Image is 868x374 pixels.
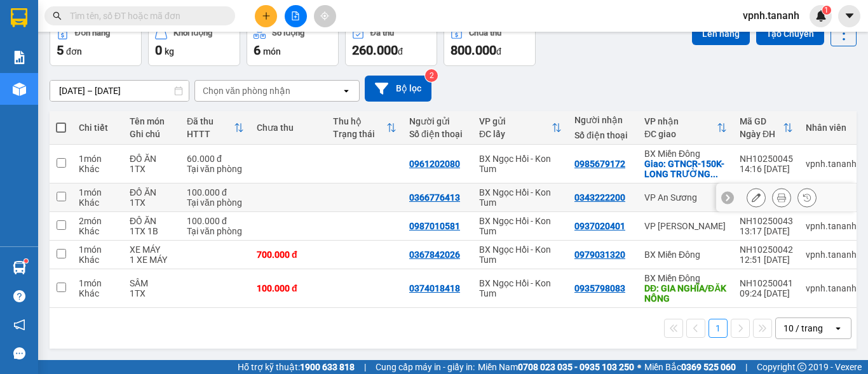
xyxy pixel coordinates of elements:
div: 0374018418 [409,283,460,293]
span: 0 [155,43,162,58]
div: BX Miền Đông [644,250,727,260]
div: 0937020401 [574,221,625,231]
div: 2 món [79,216,117,226]
div: Giao: GTNCR-150K-LONG TRƯỜNG Q.THỦ ĐỨC [644,159,727,179]
div: Khác [79,226,117,236]
div: 0987010581 [409,221,460,231]
sup: 2 [425,69,438,82]
div: NH10250043 [740,216,793,226]
div: 1 XE MÁY [130,255,174,265]
div: 0961202080 [11,41,100,59]
div: Khác [79,164,117,174]
div: Tại văn phòng [187,164,244,174]
div: 0979031320 [574,250,625,260]
div: ĐC lấy [479,129,552,139]
div: Tại văn phòng [187,226,244,236]
span: Miền Bắc [644,360,736,374]
img: icon-new-feature [815,10,827,22]
span: plus [262,11,271,20]
div: Người gửi [409,116,466,126]
img: warehouse-icon [13,83,26,96]
div: BX Ngọc Hồi - Kon Tum [479,187,562,208]
span: GTNCR-150K-LONG TRƯỜNG Q.THỦ ĐỨC [109,59,208,170]
span: | [364,360,366,374]
div: NH10250042 [740,244,793,255]
svg: open [833,323,843,333]
button: caret-down [838,5,860,27]
div: 10 / trang [783,322,823,335]
div: 0985679172 [574,159,625,169]
div: 1TX 1B [130,226,174,236]
button: Tạo Chuyến [756,22,824,45]
div: ĐỒ ĂN [130,154,174,164]
div: Sửa đơn hàng [747,188,766,207]
div: 12:51 [DATE] [740,255,793,265]
div: Đã thu [370,29,394,37]
div: Chi tiết [79,123,117,133]
div: vpnh.tananh [806,250,857,260]
span: Cung cấp máy in - giấy in: [376,360,475,374]
div: XE MÁY [130,244,174,255]
span: 6 [254,43,261,58]
div: HTTT [187,129,234,139]
div: Khác [79,255,117,265]
div: 13:17 [DATE] [740,226,793,236]
div: 1 món [79,187,117,197]
div: Ghi chú [130,129,174,139]
div: Ngày ĐH [740,129,783,139]
div: Trạng thái [333,129,386,139]
div: Đơn hàng [75,29,110,37]
div: Nhân viên [806,123,857,133]
div: VP An Sương [644,192,727,203]
button: 1 [709,319,728,338]
div: Số lượng [272,29,304,37]
img: solution-icon [13,51,26,64]
div: 0366776413 [409,192,460,203]
div: NH10250045 [740,154,793,164]
span: ⚪️ [637,364,641,370]
span: Gửi: [11,12,31,25]
span: ... [710,169,718,179]
button: Đã thu260.000đ [345,20,437,66]
div: vpnh.tananh [806,221,857,231]
span: search [53,11,62,20]
span: đ [496,46,501,57]
div: BX Ngọc Hồi - Kon Tum [479,216,562,236]
strong: 0369 525 060 [681,362,736,372]
div: 0935798083 [574,283,625,293]
div: Chưa thu [469,29,501,37]
div: Khác [79,197,117,208]
div: 1TX [130,288,174,298]
span: | [745,360,747,374]
div: BX Ngọc Hồi - Kon Tum [479,278,562,298]
div: 100.000 đ [187,216,244,226]
span: Hỗ trợ kỹ thuật: [238,360,355,374]
button: aim [314,5,336,27]
span: file-add [291,11,300,20]
span: copyright [797,363,806,371]
div: ĐỒ ĂN [130,187,174,197]
span: đơn [66,46,82,57]
div: 60.000 đ [187,154,244,164]
span: 1 [824,6,829,15]
div: Người nhận [574,115,632,125]
div: Mã GD [740,116,783,126]
div: 14:16 [DATE] [740,164,793,174]
button: file-add [285,5,307,27]
strong: 1900 633 818 [300,362,355,372]
div: BX Ngọc Hồi - Kon Tum [479,154,562,174]
th: Toggle SortBy [473,111,568,145]
span: đ [398,46,403,57]
div: vpnh.tananh [806,283,857,293]
th: Toggle SortBy [638,111,733,145]
span: notification [13,319,25,331]
span: Nhận: [109,12,139,25]
div: Tên món [130,116,174,126]
div: 100.000 đ [187,187,244,197]
div: Chọn văn phòng nhận [203,84,290,97]
span: 5 [57,43,64,58]
div: BX Ngọc Hồi - Kon Tum [11,11,100,41]
div: 1TX [130,197,174,208]
img: warehouse-icon [13,261,26,274]
div: BX Miền Đông [644,273,727,283]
